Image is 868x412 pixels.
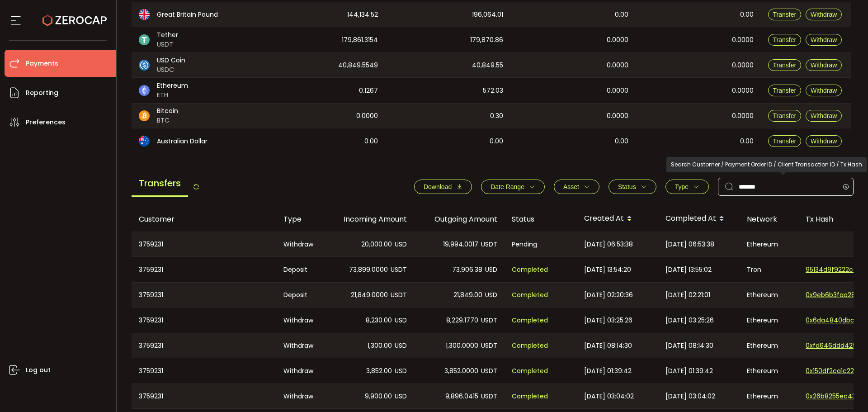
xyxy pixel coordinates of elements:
[139,85,150,96] img: eth_portfolio.svg
[139,110,150,121] img: btc_portfolio.svg
[470,35,503,45] span: 179,870.86
[618,183,636,190] span: Status
[665,265,712,275] span: [DATE] 13:55:02
[132,283,276,307] div: 3759231
[665,290,710,300] span: [DATE] 02:21:01
[740,257,798,282] div: Tron
[665,391,715,402] span: [DATE] 03:04:02
[773,62,797,69] span: Transfer
[584,239,633,250] span: [DATE] 06:53:38
[768,34,802,46] button: Transfer
[481,180,545,194] button: Date Range
[666,157,867,172] div: Search Customer / Payment Order ID / Client Transaction ID / Tx Hash
[607,111,628,121] span: 0.0000
[26,364,51,377] span: Log out
[763,314,868,412] iframe: Chat Widget
[481,341,497,351] span: USDT
[157,40,178,49] span: USDT
[132,333,276,358] div: 3759231
[453,290,482,300] span: 21,849.00
[806,59,842,71] button: Withdraw
[483,85,503,96] span: 572.03
[368,341,392,351] span: 1,300.00
[485,290,497,300] span: USD
[276,214,324,224] div: Type
[351,290,388,300] span: 21,849.0000
[665,239,714,250] span: [DATE] 06:53:38
[366,315,392,326] span: 8,230.00
[806,110,842,122] button: Withdraw
[768,110,802,122] button: Transfer
[768,85,802,96] button: Transfer
[157,106,178,116] span: Bitcoin
[806,34,842,46] button: Withdraw
[563,183,579,190] span: Asset
[324,214,414,224] div: Incoming Amount
[505,214,577,224] div: Status
[446,341,478,351] span: 1,300.0000
[481,315,497,326] span: USDT
[584,366,632,376] span: [DATE] 01:39:42
[276,308,324,333] div: Withdraw
[811,11,837,18] span: Withdraw
[584,341,632,351] span: [DATE] 08:14:30
[675,183,689,190] span: Type
[391,265,407,275] span: USDT
[811,137,837,145] span: Withdraw
[512,391,548,402] span: Completed
[424,183,452,190] span: Download
[366,366,392,376] span: 3,852.00
[349,265,388,275] span: 73,899.0000
[732,60,754,71] span: 0.0000
[806,85,842,96] button: Withdraw
[584,315,632,326] span: [DATE] 03:25:26
[740,384,798,408] div: Ethereum
[732,111,754,121] span: 0.0000
[512,366,548,376] span: Completed
[481,239,497,250] span: USDT
[276,232,324,256] div: Withdraw
[607,35,628,45] span: 0.0000
[512,290,548,300] span: Completed
[732,85,754,96] span: 0.0000
[132,257,276,282] div: 3759231
[157,90,188,100] span: ETH
[740,9,754,20] span: 0.00
[806,9,842,20] button: Withdraw
[26,57,58,70] span: Payments
[444,366,478,376] span: 3,852.0000
[806,135,842,147] button: Withdraw
[395,366,407,376] span: USD
[740,308,798,333] div: Ethereum
[584,391,634,402] span: [DATE] 03:04:02
[342,35,378,45] span: 179,861.3154
[773,112,797,119] span: Transfer
[773,11,797,18] span: Transfer
[276,333,324,358] div: Withdraw
[276,257,324,282] div: Deposit
[446,315,478,326] span: 8,229.1770
[485,265,497,275] span: USD
[157,56,185,65] span: USD Coin
[157,10,218,19] span: Great Britain Pound
[139,9,150,20] img: gbp_portfolio.svg
[139,34,150,45] img: usdt_portfolio.svg
[773,36,797,43] span: Transfer
[356,111,378,121] span: 0.0000
[157,30,178,40] span: Tether
[811,62,837,69] span: Withdraw
[139,60,150,71] img: usdc_portfolio.svg
[414,180,472,194] button: Download
[26,116,66,129] span: Preferences
[276,283,324,307] div: Deposit
[26,86,58,99] span: Reporting
[395,239,407,250] span: USD
[157,65,185,75] span: USDC
[276,384,324,408] div: Withdraw
[740,136,754,147] span: 0.00
[395,315,407,326] span: USD
[615,136,628,147] span: 0.00
[445,391,478,402] span: 9,896.0415
[157,81,188,90] span: Ethereum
